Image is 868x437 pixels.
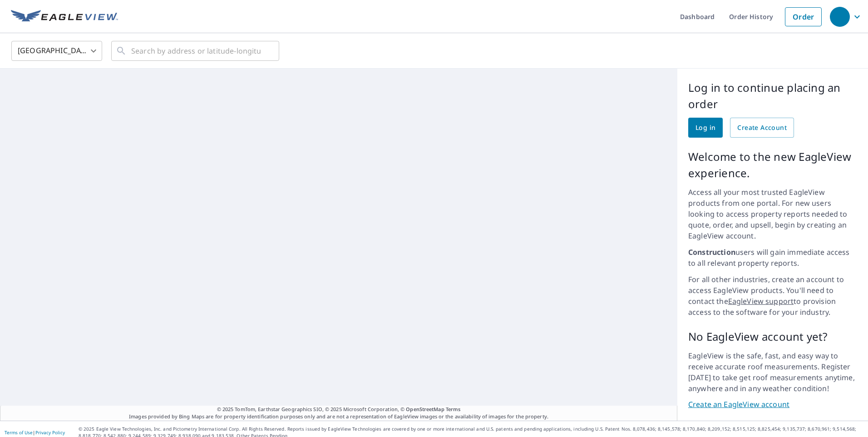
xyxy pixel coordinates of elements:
a: Create an EagleView account [688,399,857,410]
span: Log in [695,122,715,134]
a: Log in [688,118,723,138]
p: Welcome to the new EagleView experience. [688,149,857,181]
span: © 2025 TomTom, Earthstar Geographics SIO, © 2025 Microsoft Corporation, © [217,406,461,413]
span: Create Account [737,122,787,134]
a: EagleView support [728,296,794,306]
a: OpenStreetMap [406,406,444,412]
a: Create Account [730,118,794,138]
p: users will gain immediate access to all relevant property reports. [688,247,857,268]
strong: Construction [688,247,735,257]
a: Privacy Policy [35,429,65,436]
p: | [5,430,65,435]
p: For all other industries, create an account to access EagleView products. You'll need to contact ... [688,274,857,318]
p: Access all your most trusted EagleView products from one portal. For new users looking to access ... [688,187,857,241]
p: EagleView is the safe, fast, and easy way to receive accurate roof measurements. Register [DATE] ... [688,350,857,394]
a: Terms of Use [5,429,33,436]
img: EV Logo [11,10,118,24]
a: Terms [446,406,461,412]
a: Order [785,7,822,26]
p: Log in to continue placing an order [688,79,857,112]
div: [GEOGRAPHIC_DATA] [11,38,102,64]
input: Search by address or latitude-longitude [131,38,261,64]
p: No EagleView account yet? [688,328,857,345]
